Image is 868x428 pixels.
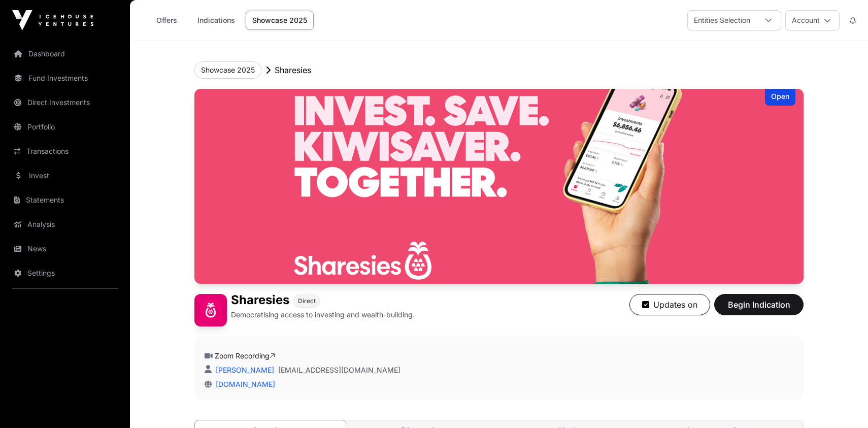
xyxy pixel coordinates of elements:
p: Sharesies [275,64,311,76]
a: Analysis [8,213,122,236]
a: Showcase 2025 [246,11,314,30]
span: Begin Indication [727,299,791,311]
img: Sharesies [194,294,227,326]
a: Fund Investments [8,67,122,89]
a: [EMAIL_ADDRESS][DOMAIN_NAME] [278,365,400,375]
iframe: Chat Widget [817,379,868,428]
a: Indications [191,11,242,30]
a: Portfolio [8,116,122,138]
a: Direct Investments [8,91,122,114]
a: Transactions [8,140,122,162]
button: Account [785,10,840,30]
a: [PERSON_NAME] [214,366,274,374]
button: Showcase 2025 [194,61,261,79]
a: Zoom Recording [215,351,275,360]
img: Sharesies [194,89,804,284]
a: Invest [8,164,122,187]
a: Statements [8,189,122,211]
button: Begin Indication [714,294,804,315]
a: Begin Indication [714,304,804,314]
div: Open [765,89,795,106]
h1: Sharesies [231,294,289,308]
a: Offers [146,11,187,30]
button: Updates on [629,294,710,315]
a: Dashboard [8,43,122,65]
span: Direct [298,297,316,305]
a: [DOMAIN_NAME] [212,380,275,388]
img: Icehouse Ventures Logo [12,10,93,30]
p: Democratising access to investing and wealth-building. [231,310,415,320]
div: Entities Selection [688,11,756,30]
a: News [8,238,122,260]
a: Settings [8,262,122,284]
